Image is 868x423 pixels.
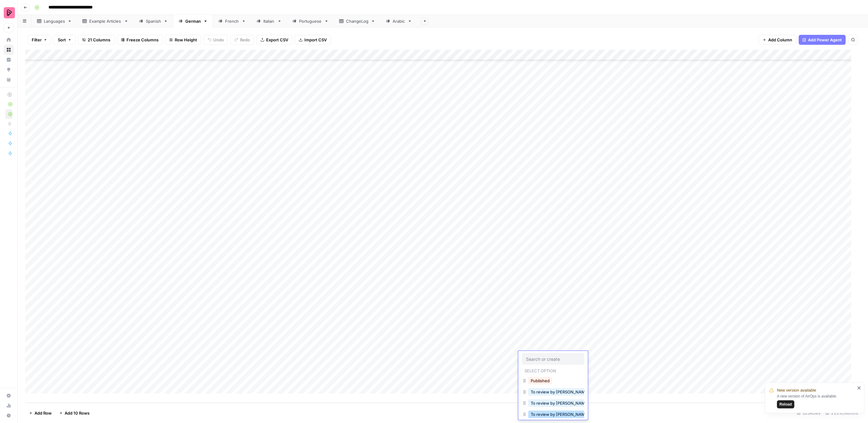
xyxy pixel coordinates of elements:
[526,356,580,362] input: Search or create
[256,35,292,45] button: Export CSV
[175,37,197,43] span: Row Height
[165,35,201,45] button: Row Height
[32,37,42,43] span: Filter
[65,410,90,416] span: Add 10 Rows
[127,37,159,43] span: Freeze Columns
[522,376,584,387] div: Published
[808,37,842,43] span: Add Power Agent
[266,37,288,43] span: Export CSV
[4,75,14,85] a: Your Data
[522,387,584,398] div: To review by [PERSON_NAME]
[4,7,15,18] img: Preply Logo
[777,393,855,408] div: A new version of AirOps is available.
[4,401,14,411] a: Usage
[287,15,334,27] a: Portuguese
[777,400,794,408] button: Reload
[346,18,368,24] div: ChangeLog
[768,37,792,43] span: Add Column
[299,18,322,24] div: Portuguese
[213,37,224,43] span: Undo
[251,15,287,27] a: Italian
[55,408,93,418] button: Add 10 Rows
[522,366,559,374] p: Select option
[32,15,77,27] a: Languages
[204,35,228,45] button: Undo
[528,411,592,418] button: To review by [PERSON_NAME]
[4,391,14,401] a: Settings
[146,18,161,24] div: Spanish
[522,409,584,421] div: To review by [PERSON_NAME]
[381,15,417,27] a: Arabic
[54,35,76,45] button: Sort
[225,18,239,24] div: French
[185,18,201,24] div: German
[528,399,592,407] button: To review by [PERSON_NAME]
[304,37,327,43] span: Import CSV
[88,37,110,43] span: 21 Columns
[528,377,552,384] button: Published
[78,35,114,45] button: 21 Columns
[393,18,405,24] div: Arabic
[213,15,251,27] a: French
[528,388,592,396] button: To review by [PERSON_NAME]
[28,35,51,45] button: Filter
[117,35,163,45] button: Freeze Columns
[25,408,55,418] button: Add Row
[857,385,861,390] button: close
[4,35,14,45] a: Home
[89,18,122,24] div: Example Articles
[134,15,173,27] a: Spanish
[779,402,792,407] span: Reload
[173,15,213,27] a: German
[44,18,65,24] div: Languages
[4,5,14,21] button: Workspace: Preply
[58,37,66,43] span: Sort
[4,65,14,75] a: Opportunities
[799,35,846,45] button: Add Power Agent
[334,15,381,27] a: ChangeLog
[240,37,250,43] span: Redo
[4,55,14,65] a: Insights
[35,410,52,416] span: Add Row
[759,35,796,45] button: Add Column
[295,35,331,45] button: Import CSV
[4,45,14,55] a: Browse
[777,387,816,393] span: New version available
[823,408,861,418] div: 21/21 Columns
[230,35,254,45] button: Redo
[77,15,134,27] a: Example Articles
[522,398,584,409] div: To review by [PERSON_NAME]
[794,408,823,418] div: 323 Rows
[4,411,14,421] button: Help + Support
[263,18,275,24] div: Italian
